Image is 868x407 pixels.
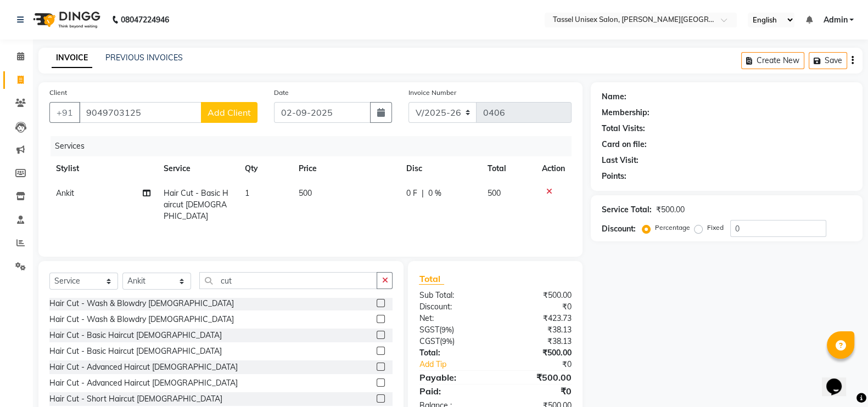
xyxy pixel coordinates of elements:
[602,171,626,182] div: Points:
[121,4,169,35] b: 08047224946
[299,188,312,198] span: 500
[49,298,234,309] div: Hair Cut - Wash & Blowdry [DEMOGRAPHIC_DATA]
[602,204,652,216] div: Service Total:
[656,204,685,216] div: ₹500.00
[411,290,495,301] div: Sub Total:
[274,88,289,98] label: Date
[56,188,74,198] span: Ankit
[411,385,495,398] div: Paid:
[809,52,847,69] button: Save
[408,88,456,98] label: Invoice Number
[419,273,444,285] span: Total
[49,88,67,98] label: Client
[655,223,690,233] label: Percentage
[28,4,103,35] img: logo
[419,325,439,335] span: SGST
[164,188,228,221] span: Hair Cut - Basic Haircut [DEMOGRAPHIC_DATA]
[602,155,639,166] div: Last Visit:
[535,156,572,181] th: Action
[411,313,495,324] div: Net:
[411,347,495,359] div: Total:
[509,359,580,370] div: ₹0
[49,330,222,341] div: Hair Cut - Basic Haircut [DEMOGRAPHIC_DATA]
[411,324,495,336] div: ( )
[741,52,804,69] button: Create New
[495,347,580,359] div: ₹500.00
[707,223,724,233] label: Fixed
[488,188,501,198] span: 500
[208,107,251,118] span: Add Client
[823,14,847,26] span: Admin
[495,385,580,398] div: ₹0
[495,313,580,324] div: ₹423.73
[105,53,183,63] a: PREVIOUS INVOICES
[201,102,257,123] button: Add Client
[441,337,452,346] span: 9%
[495,290,580,301] div: ₹500.00
[238,156,293,181] th: Qty
[495,336,580,347] div: ₹38.13
[199,272,377,289] input: Search or Scan
[51,136,580,156] div: Services
[495,324,580,336] div: ₹38.13
[411,359,509,370] a: Add Tip
[822,363,857,396] iframe: chat widget
[602,91,626,103] div: Name:
[428,188,441,199] span: 0 %
[400,156,481,181] th: Disc
[79,102,201,123] input: Search by Name/Mobile/Email/Code
[49,377,238,389] div: Hair Cut - Advanced Haircut [DEMOGRAPHIC_DATA]
[49,393,222,405] div: Hair Cut - Short Haircut [DEMOGRAPHIC_DATA]
[441,325,451,334] span: 9%
[495,301,580,313] div: ₹0
[52,48,92,68] a: INVOICE
[411,301,495,313] div: Discount:
[602,107,649,118] div: Membership:
[49,361,238,373] div: Hair Cut - Advanced Haircut [DEMOGRAPHIC_DATA]
[49,102,80,123] button: +91
[411,336,495,347] div: ( )
[602,223,636,235] div: Discount:
[49,314,234,325] div: Hair Cut - Wash & Blowdry [DEMOGRAPHIC_DATA]
[602,139,647,150] div: Card on file:
[495,371,580,384] div: ₹500.00
[49,156,157,181] th: Stylist
[49,346,222,357] div: Hair Cut - Basic Haircut [DEMOGRAPHIC_DATA]
[481,156,535,181] th: Total
[157,156,238,181] th: Service
[406,188,417,199] span: 0 F
[245,188,249,198] span: 1
[422,188,424,199] span: |
[602,123,645,134] div: Total Visits:
[419,336,439,346] span: CGST
[411,371,495,384] div: Payable:
[292,156,400,181] th: Price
